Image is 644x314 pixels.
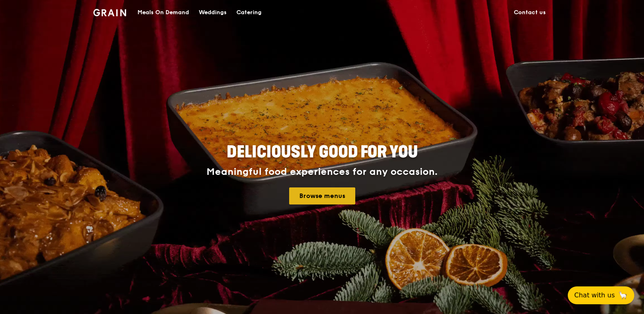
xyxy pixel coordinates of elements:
[568,286,634,304] button: Chat with us🦙
[194,0,232,25] a: Weddings
[199,0,227,25] div: Weddings
[232,0,266,25] a: Catering
[137,0,189,25] div: Meals On Demand
[289,187,355,204] a: Browse menus
[618,290,628,300] span: 🦙
[93,9,126,16] img: Grain
[509,0,551,25] a: Contact us
[176,166,468,178] div: Meaningful food experiences for any occasion.
[574,290,615,300] span: Chat with us
[227,142,418,162] span: Deliciously good for you
[236,0,262,25] div: Catering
